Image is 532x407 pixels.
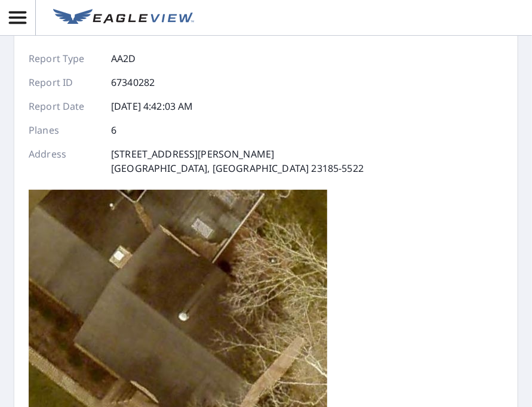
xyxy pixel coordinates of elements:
p: Report Type [29,51,100,66]
p: 67340282 [111,75,155,90]
img: EV Logo [53,9,194,27]
p: Report Date [29,99,100,113]
a: EV Logo [46,2,201,34]
p: 6 [111,123,116,137]
p: [DATE] 4:42:03 AM [111,99,193,113]
p: Report ID [29,75,100,90]
p: Address [29,147,100,175]
p: Planes [29,123,100,137]
p: [STREET_ADDRESS][PERSON_NAME] [GEOGRAPHIC_DATA], [GEOGRAPHIC_DATA] 23185-5522 [111,147,364,175]
p: AA2D [111,51,136,66]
